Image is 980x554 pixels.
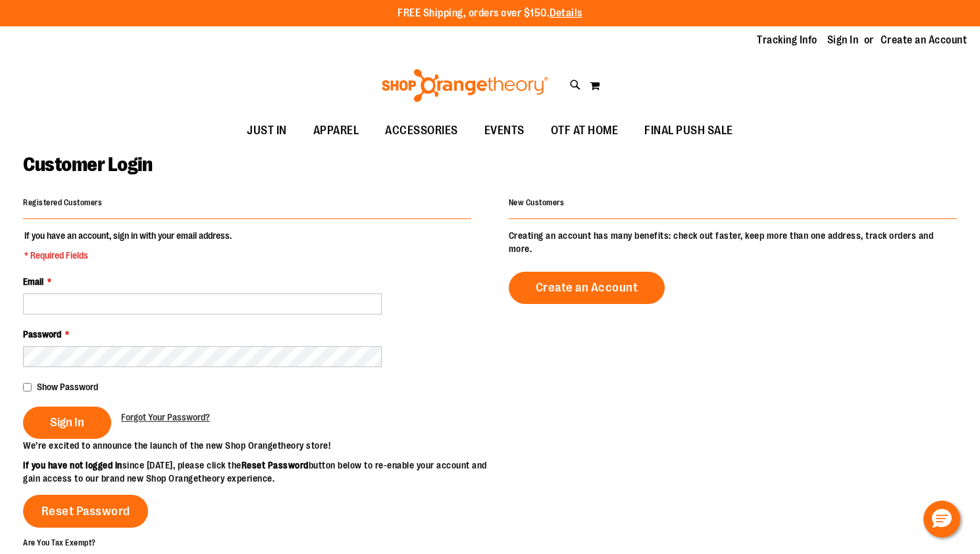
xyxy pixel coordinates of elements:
span: EVENTS [484,116,525,145]
a: Create an Account [881,33,967,47]
span: Customer Login [23,153,152,176]
span: Sign In [50,415,84,430]
p: We’re excited to announce the launch of the new Shop Orangetheory store! [23,439,490,452]
strong: Reset Password [242,460,309,470]
span: Reset Password [41,504,130,518]
span: OTF AT HOME [551,116,619,145]
span: Email [23,276,43,287]
img: Shop Orangetheory [380,69,550,102]
strong: Are You Tax Exempt? [23,538,96,547]
a: Tracking Info [757,33,817,47]
strong: If you have not logged in [23,460,122,470]
span: FINAL PUSH SALE [644,116,733,145]
a: Sign In [827,33,859,47]
span: * Required Fields [24,249,232,262]
a: Reset Password [23,495,148,528]
span: APPAREL [313,116,359,145]
strong: Registered Customers [23,198,102,207]
a: OTF AT HOME [538,116,632,146]
a: FINAL PUSH SALE [631,116,746,146]
a: Create an Account [509,272,665,304]
a: APPAREL [300,116,373,146]
span: Forgot Your Password? [121,412,210,422]
a: ACCESSORIES [372,116,471,146]
button: Hello, have a question? Let’s chat. [923,501,960,538]
span: Show Password [37,382,98,392]
button: Sign In [23,407,111,439]
a: JUST IN [234,116,300,146]
p: Creating an account has many benefits: check out faster, keep more than one address, track orders... [509,229,957,255]
a: Details [550,7,582,19]
strong: New Customers [509,198,565,207]
p: since [DATE], please click the button below to re-enable your account and gain access to our bran... [23,459,490,485]
legend: If you have an account, sign in with your email address. [23,229,233,262]
span: ACCESSORIES [385,116,458,145]
span: Create an Account [536,280,638,295]
a: Forgot Your Password? [121,411,210,424]
span: Password [23,329,61,340]
p: FREE Shipping, orders over $150. [398,6,582,21]
span: JUST IN [247,116,287,145]
a: EVENTS [471,116,538,146]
